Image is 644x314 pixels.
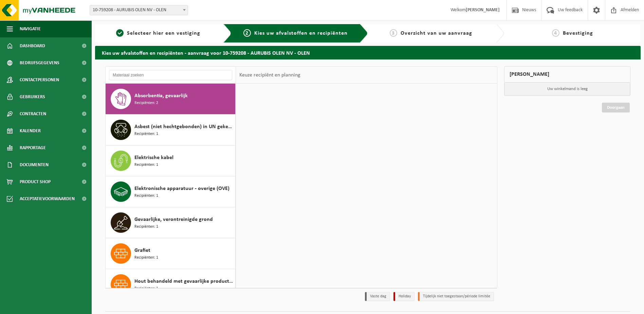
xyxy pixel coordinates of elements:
span: 10-759208 - AURUBIS OLEN NV - OLEN [90,5,188,15]
button: Grafiet Recipiënten: 1 [106,238,236,269]
h2: Kies uw afvalstoffen en recipiënten - aanvraag voor 10-759208 - AURUBIS OLEN NV - OLEN [95,46,641,59]
span: Bevestiging [563,31,593,36]
span: Elektrische kabel [134,154,173,162]
span: 4 [552,29,559,37]
div: [PERSON_NAME] [504,66,630,83]
span: Bedrijfsgegevens [20,54,59,71]
span: Absorbentia, gevaarlijk [134,92,188,100]
button: Elektronische apparatuur - overige (OVE) Recipiënten: 1 [106,176,236,207]
span: Navigatie [20,20,41,37]
span: Recipiënten: 1 [134,162,158,168]
button: Gevaarlijke, verontreinigde grond Recipiënten: 1 [106,207,236,238]
span: Contracten [20,105,46,122]
span: Gevaarlijke, verontreinigde grond [134,215,213,224]
span: Grafiet [134,246,150,255]
button: Elektrische kabel Recipiënten: 1 [106,145,236,176]
p: Uw winkelmand is leeg [504,83,630,95]
span: Acceptatievoorwaarden [20,190,75,207]
span: Recipiënten: 1 [134,224,158,230]
button: Hout behandeld met gevaarlijke producten (C), treinbilzen Recipiënten: 1 [106,269,236,300]
span: Recipiënten: 1 [134,193,158,199]
button: Absorbentia, gevaarlijk Recipiënten: 2 [106,84,236,115]
span: Asbest (niet hechtgebonden) in UN gekeurde verpakking [134,123,234,131]
span: Dashboard [20,37,45,54]
li: Tijdelijk niet toegestaan/période limitée [418,292,494,301]
span: 1 [116,29,124,37]
span: Overzicht van uw aanvraag [401,31,472,36]
span: Kalender [20,122,41,139]
strong: [PERSON_NAME] [466,7,500,13]
span: Selecteer hier een vestiging [127,31,200,36]
span: Recipiënten: 1 [134,255,158,261]
li: Holiday [393,292,415,301]
span: Recipiënten: 2 [134,100,158,106]
li: Vaste dag [365,292,390,301]
span: 3 [390,29,397,37]
span: Gebruikers [20,88,45,105]
input: Materiaal zoeken [109,70,232,80]
span: Recipiënten: 1 [134,131,158,137]
span: Hout behandeld met gevaarlijke producten (C), treinbilzen [134,277,234,285]
span: Product Shop [20,173,51,190]
div: Keuze recipiënt en planning [236,67,304,84]
span: Kies uw afvalstoffen en recipiënten [254,31,348,36]
button: Asbest (niet hechtgebonden) in UN gekeurde verpakking Recipiënten: 1 [106,115,236,145]
span: 2 [243,29,251,37]
a: 1Selecteer hier een vestiging [98,29,218,37]
span: Elektronische apparatuur - overige (OVE) [134,185,229,193]
span: Recipiënten: 1 [134,285,158,292]
span: 10-759208 - AURUBIS OLEN NV - OLEN [90,5,188,15]
span: Documenten [20,156,49,173]
span: Rapportage [20,139,46,156]
a: Doorgaan [602,103,630,112]
span: Contactpersonen [20,71,59,88]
